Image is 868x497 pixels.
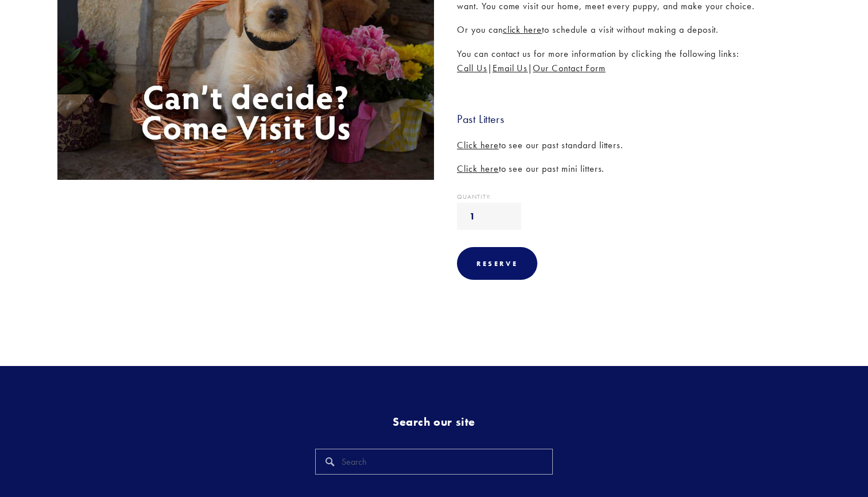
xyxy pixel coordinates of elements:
[457,194,811,200] div: Quantity:
[457,161,811,176] p: to see our past mini litters.
[457,203,521,230] input: Quantity
[457,63,487,74] a: Call Us
[457,47,811,76] p: You can contact us for more information by clicking the following links: | |
[393,415,475,429] strong: Search our site
[503,24,542,35] a: click here
[315,449,553,475] input: Search
[457,163,499,174] a: Click here
[457,140,499,151] a: Click here
[457,247,537,280] div: Reserve
[457,22,811,37] p: Or you can to schedule a visit without making a deposit.
[457,138,811,153] p: to see our past standard litters.
[476,259,518,268] div: Reserve
[457,111,811,126] h3: Past Litters
[493,63,528,74] a: Email Us
[533,63,605,74] a: Our Contact Form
